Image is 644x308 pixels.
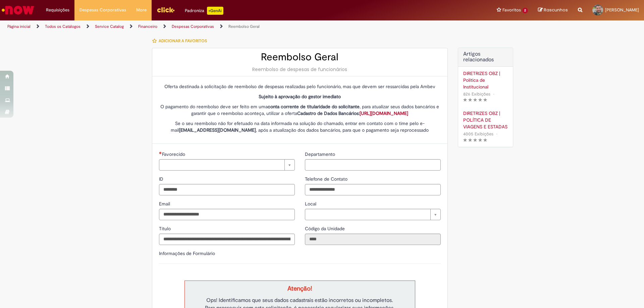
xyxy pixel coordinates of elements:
span: Somente leitura - Código da Unidade [305,226,346,232]
span: • [495,129,499,138]
a: Financeiro [138,24,157,29]
a: Página inicial [7,24,31,29]
a: Rascunhos [538,7,568,13]
input: Título [159,234,295,245]
span: Título [159,226,172,232]
strong: [EMAIL_ADDRESS][DOMAIN_NAME] [179,127,256,133]
a: Reembolso Geral [228,24,260,29]
span: Ops! Identificamos que seus dados cadastrais estão incorretos ou incompletos. [206,297,393,304]
span: Despesas Corporativas [79,7,126,13]
span: 2 [522,8,528,13]
input: ID [159,184,295,195]
h3: Artigos relacionados [463,51,508,63]
span: Telefone de Contato [305,176,349,182]
strong: Cadastro de Dados Bancários: [297,110,408,116]
span: Necessários - Favorecido [162,151,186,157]
span: • [492,89,496,99]
span: 4005 Exibições [463,131,493,137]
p: +GenAi [207,7,223,15]
span: Local [305,201,318,207]
img: ServiceNow [1,3,35,17]
p: O pagamento do reembolso deve ser feito em uma , para atualizar seus dados bancários e garantir q... [159,103,441,117]
span: Rascunhos [544,7,568,13]
a: Despesas Corporativas [172,24,214,29]
a: Limpar campo Local [305,209,441,220]
span: Departamento [305,151,336,157]
img: click_logo_yellow_360x200.png [157,5,175,15]
input: Departamento [305,159,441,171]
span: 826 Exibições [463,91,490,97]
label: Informações de Formulário [159,250,215,256]
span: Requisições [46,7,69,13]
h2: Reembolso Geral [159,52,441,63]
span: [PERSON_NAME] [605,7,639,13]
strong: Atenção! [287,285,312,293]
input: Email [159,209,295,220]
a: Service Catalog [95,24,124,29]
strong: Sujeito à aprovação do gestor imediato [259,94,341,100]
p: Se o seu reembolso não for efetuado na data informada na solução do chamado, entrar em contato co... [159,120,441,133]
span: More [136,7,147,13]
a: DIRETRIZES OBZ | POLÍTICA DE VIAGENS E ESTADAS [463,110,508,130]
a: Todos os Catálogos [45,24,80,29]
span: Email [159,201,171,207]
span: Favoritos [502,7,521,13]
input: Código da Unidade [305,234,441,245]
a: [URL][DOMAIN_NAME] [360,110,408,116]
input: Telefone de Contato [305,184,441,195]
a: DIRETRIZES OBZ | Política de Institucional [463,70,508,90]
div: Reembolso de despesas de funcionários [159,66,441,73]
a: Limpar campo Favorecido [159,159,295,171]
strong: conta corrente de titularidade do solicitante [268,104,360,110]
label: Somente leitura - Código da Unidade [305,225,346,232]
span: Adicionar a Favoritos [159,38,207,44]
ul: Trilhas de página [5,20,424,33]
button: Adicionar a Favoritos [152,34,211,48]
span: ID [159,176,165,182]
div: Padroniza [185,7,223,15]
p: Oferta destinada à solicitação de reembolso de despesas realizadas pelo funcionário, mas que deve... [159,83,441,90]
span: Necessários [159,151,162,154]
